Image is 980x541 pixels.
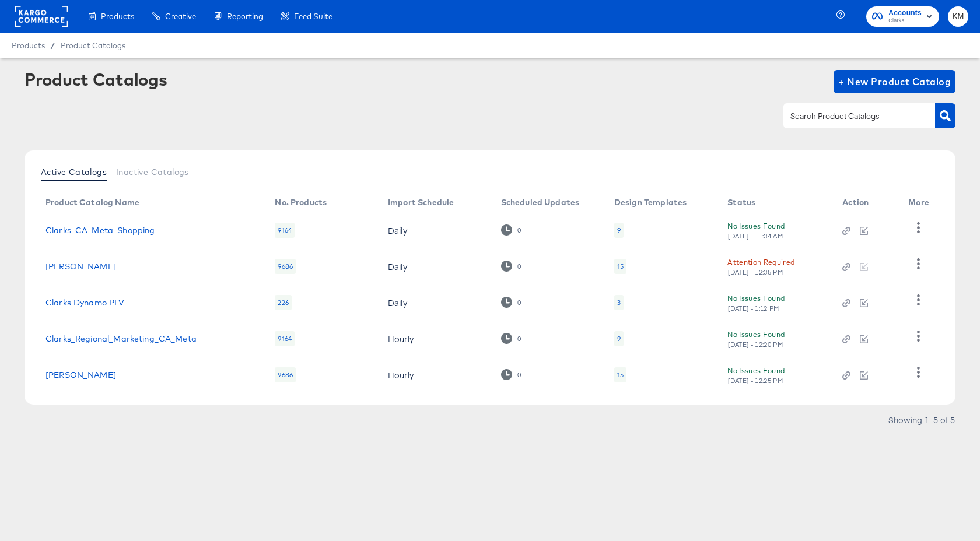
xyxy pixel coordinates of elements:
div: 9686 [275,259,296,274]
span: Accounts [888,7,922,19]
div: 9 [614,331,624,346]
div: 3 [617,298,621,307]
a: [PERSON_NAME] [45,370,116,380]
div: 0 [501,333,521,344]
a: Clarks_Regional_Marketing_CA_Meta [45,334,197,343]
div: 15 [614,259,626,274]
div: 15 [617,370,624,380]
div: 0 [501,224,521,236]
td: Hourly [379,357,492,393]
div: 9164 [275,223,295,238]
td: Hourly [379,321,492,357]
span: KM [953,10,964,23]
div: 0 [501,297,521,308]
span: Products [101,12,134,21]
div: Product Catalog Name [45,198,139,207]
span: Active Catalogs [41,167,107,177]
span: + New Product Catalog [838,73,951,90]
td: Daily [379,248,492,284]
button: + New Product Catalog [834,70,956,93]
span: Feed Suite [294,12,332,21]
div: 0 [517,371,521,379]
div: 0 [517,335,521,343]
input: Search Product Catalogs [788,110,912,123]
div: 9686 [275,367,296,382]
span: Clarks [888,16,922,26]
div: 0 [517,298,521,307]
div: 0 [517,226,521,234]
th: Action [833,194,899,212]
div: No. Products [275,198,327,207]
div: 9 [614,223,624,238]
td: Daily [379,284,492,321]
a: Clarks_CA_Meta_Shopping [45,226,155,235]
button: AccountsClarks [866,6,939,27]
span: Products [12,41,45,50]
div: 15 [614,367,626,382]
td: Daily [379,212,492,248]
div: Showing 1–5 of 5 [888,416,956,424]
div: 9 [617,226,621,235]
a: [PERSON_NAME] [45,262,116,271]
div: 0 [501,369,521,380]
div: 3 [614,295,624,310]
div: 15 [617,262,624,271]
span: Reporting [227,12,263,21]
a: Product Catalogs [61,41,125,50]
div: 226 [275,295,291,310]
span: / [45,41,61,50]
div: Scheduled Updates [501,198,580,207]
span: Creative [165,12,196,21]
div: 9 [617,334,621,343]
div: Attention Required [727,256,794,268]
div: Import Schedule [388,198,454,207]
th: More [899,194,943,212]
div: [DATE] - 12:35 PM [727,268,783,276]
span: Inactive Catalogs [116,167,189,177]
button: Attention Required[DATE] - 12:35 PM [727,256,794,276]
a: Clarks Dynamo PLV [45,298,125,307]
button: KM [948,6,968,27]
div: 9164 [275,331,295,346]
div: Product Catalogs [24,70,167,89]
div: 0 [501,261,521,272]
div: 0 [517,262,521,270]
div: Design Templates [614,198,687,207]
th: Status [718,194,833,212]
